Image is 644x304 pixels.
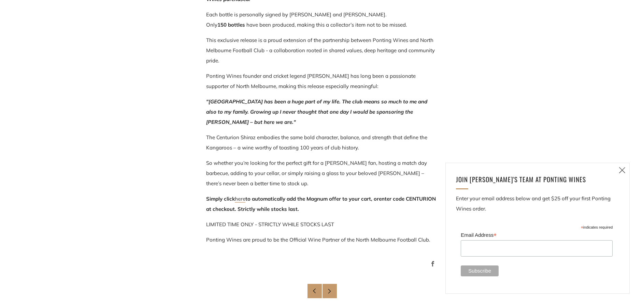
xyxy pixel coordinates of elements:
span: Ponting Wines founder and cricket legend [PERSON_NAME] has long been a passionate supporter of No... [206,73,416,89]
span: Each bottle is personally signed by [PERSON_NAME] and [PERSON_NAME]. [206,11,386,18]
p: LIMITED TIME ONLY - STRICTLY WHILE STOCKS LAST [206,219,438,230]
input: Subscribe [461,265,499,276]
span: The Centurion Shiraz embodies the same bold character, balance, and strength that define the Kang... [206,134,427,151]
em: "[GEOGRAPHIC_DATA] has been a huge part of my life. The club means so much to me and also to my f... [206,98,427,125]
a: here [235,196,245,203]
div: indicates required [461,223,613,230]
label: Email Address [461,230,613,240]
span: This exclusive release is a proud extension of the partnership between Ponting Wines and North Me... [206,37,435,64]
strong: 150 bottles [217,21,245,28]
span: . Strictly while stocks last. [235,206,299,212]
span: Ponting Wines are proud to be the Official Wine Partner of the North Melbourne Football Club. [206,236,430,243]
h4: Join [PERSON_NAME]'s team at ponting Wines [456,173,611,185]
p: Enter your email address below and get $25 off your first Ponting Wines order. [456,193,619,214]
span: Only [206,21,217,28]
span: Simply click to automatically add the Magnum offer to your cart, or [206,196,379,202]
span: have been produced, making this a collector’s item not to be missed. [245,21,407,28]
span: So whether you’re looking for the perfect gift for a [PERSON_NAME] fan, hosting a match day barbe... [206,160,427,187]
